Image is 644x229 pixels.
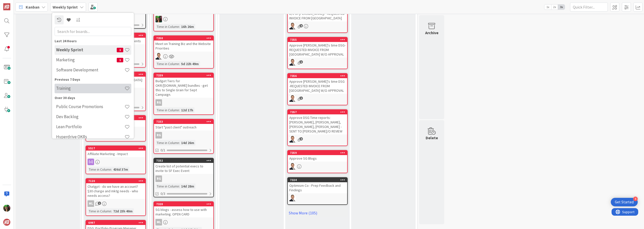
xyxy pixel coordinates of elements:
[154,206,213,217] div: SG blogs - assess how to use with marketing. OPEN CARD
[55,38,131,44] div: Last 24 Hours
[179,107,180,113] span: :
[155,219,162,225] div: ML
[287,37,348,69] a: 7355Approve [PERSON_NAME]'s time DSG- REQUESTED INVOICE FROM [GEOGRAPHIC_DATA] W/O APPROVALSL
[55,95,131,101] div: Over 30 days
[288,23,347,29] div: SL
[154,99,213,106] div: RG
[112,208,134,214] div: 72d 23h 40m
[155,140,179,146] div: Time in Column
[154,73,213,78] div: 7339
[300,24,303,27] span: 4
[154,202,213,206] div: 7328
[88,167,111,172] div: Time in Column
[288,155,347,162] div: Approve SG Blogs
[156,36,213,40] div: 7358
[288,151,347,155] div: 7359
[55,77,131,82] div: Previous 7 Days
[112,167,129,172] div: 436d 37m
[154,163,213,174] div: Create list of potential execs to invite to SF Exec Event
[425,30,438,36] div: Archive
[155,99,162,106] div: RG
[290,74,347,78] div: 7356
[86,146,145,151] div: 5517
[288,95,347,102] div: SL
[426,135,438,141] div: Delete
[154,124,213,130] div: Start "past client" outreach
[88,208,111,214] div: Time in Column
[288,59,347,66] div: SL
[153,119,214,154] a: 7333Start "past client" outreachRGTime in Column:14d 26m0/1
[288,151,347,162] div: 7359Approve SG Blogs
[156,74,213,77] div: 7339
[86,179,145,183] div: 7120
[56,47,117,52] h4: Weekly Sprint
[300,97,303,100] span: 1
[88,147,145,150] div: 5517
[615,200,634,205] div: Get Started
[288,37,347,58] div: 7355Approve [PERSON_NAME]'s time DSG- REQUESTED INVOICE FROM [GEOGRAPHIC_DATA] W/O APPROVAL
[288,78,347,94] div: Approve [PERSON_NAME]'s time DSG -REQUESTED INVOICE FROM [GEOGRAPHIC_DATA] W/O APPROVAL
[154,36,213,52] div: 7358Meet on Training Biz and the Website Priorities
[288,178,347,182] div: 7324
[11,1,23,7] span: Support
[86,200,145,207] div: ML
[88,221,145,224] div: 6997
[86,220,145,225] div: 6997
[289,136,296,143] img: SL
[156,159,213,162] div: 7332
[86,183,145,199] div: Chatgpt - do we have an account? $30 charge and mktg needs - who needs access?
[179,140,180,146] span: :
[154,219,213,225] div: ML
[154,202,213,217] div: 7328SG blogs - assess how to use with marketing. OPEN CARD
[611,198,638,206] div: Open Get Started checklist, remaining modules: 4
[155,61,179,67] div: Time in Column
[290,38,347,41] div: 7355
[288,110,347,114] div: 7357
[288,110,347,134] div: 7357Approve DSG Time reports: [PERSON_NAME], [PERSON_NAME], [PERSON_NAME], [PERSON_NAME] - SENT T...
[155,107,179,113] div: Time in Column
[160,148,165,153] span: 0/1
[56,114,125,119] h4: Dev Backlog
[300,137,303,141] span: 4
[180,140,195,146] div: 14d 26m
[288,37,347,42] div: 7355
[544,5,551,10] span: 1x
[300,60,303,64] span: 1
[155,24,179,29] div: Time in Column
[288,163,347,170] div: SL
[26,4,39,10] span: Kanban
[55,27,131,36] input: Search for boards...
[98,202,101,205] span: 1
[180,107,194,113] div: 12d 17h
[3,3,10,10] img: Visit kanbanzone.com
[86,146,145,157] div: 5517Affiliate Marketing - Impact
[289,163,296,170] img: SL
[180,184,195,189] div: 14d 28m
[154,132,213,139] div: RG
[153,158,214,197] a: 7332Create list of potential execs to invite to SF Exec EventRGTime in Column:14d 28m0/3
[155,53,162,60] img: SL
[117,48,123,52] span: 1
[155,175,162,182] div: RG
[56,57,117,62] h4: Marketing
[154,36,213,40] div: 7358
[290,110,347,114] div: 7357
[180,24,195,29] div: 16h 26m
[290,151,347,155] div: 7359
[86,146,146,174] a: 5517Affiliate Marketing - ImpactTime in Column:436d 37m
[179,184,180,189] span: :
[290,178,347,182] div: 7324
[53,5,78,10] b: Weekly Sprint
[88,200,94,207] div: ML
[56,134,125,139] h4: Hyperdrive OKRs
[156,120,213,123] div: 7333
[160,191,165,196] span: 0/3
[155,16,162,22] img: SL
[3,219,10,226] img: avatar
[153,3,214,31] a: Feedback on AI classesSLTime in Column:16h 26m
[154,158,213,163] div: 7332
[288,114,347,134] div: Approve DSG Time reports: [PERSON_NAME], [PERSON_NAME], [PERSON_NAME], [PERSON_NAME] - SENT TO [P...
[155,184,179,189] div: Time in Column
[180,61,200,67] div: 5d 22h 49m
[111,167,112,172] span: :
